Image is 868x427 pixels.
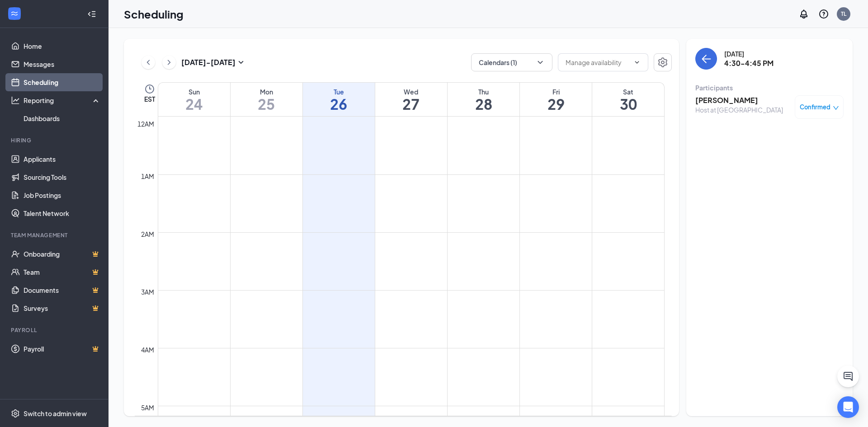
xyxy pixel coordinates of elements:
svg: Clock [144,84,155,94]
div: 4am [139,345,156,355]
a: Messages [24,55,101,73]
a: August 30, 2025 [592,83,664,116]
h1: 24 [158,96,230,112]
a: Applicants [24,150,101,168]
a: Job Postings [24,186,101,204]
svg: Settings [657,57,668,68]
svg: Analysis [11,96,20,105]
svg: SmallChevronDown [236,57,246,68]
div: 3am [139,287,156,297]
svg: ChevronDown [536,58,545,67]
svg: Collapse [87,9,96,19]
a: Scheduling [24,73,101,91]
button: Calendars (1)ChevronDown [471,53,552,71]
h1: 30 [592,96,664,112]
h1: 29 [520,96,592,112]
h1: Scheduling [124,6,184,22]
div: Wed [375,87,447,96]
a: August 29, 2025 [520,83,592,116]
a: August 24, 2025 [158,83,230,116]
a: DocumentsCrown [24,281,101,299]
input: Manage availability [566,57,630,67]
svg: WorkstreamLogo [10,9,19,18]
div: 1am [139,171,156,181]
div: Fri [520,87,592,96]
svg: ChevronDown [633,59,641,66]
a: August 26, 2025 [303,83,375,116]
div: Host at [GEOGRAPHIC_DATA] [695,105,783,114]
button: ChevronLeft [142,56,155,69]
svg: ChevronLeft [144,57,153,68]
span: EST [144,94,155,103]
div: 12am [136,119,156,129]
div: 5am [139,403,156,413]
a: August 28, 2025 [448,83,519,116]
span: down [833,105,839,111]
div: Sun [158,87,230,96]
h1: 26 [303,96,375,112]
div: Switch to admin view [24,409,87,418]
a: PayrollCrown [24,340,101,358]
a: Dashboards [24,109,101,127]
a: Sourcing Tools [24,168,101,186]
div: Tue [303,87,375,96]
div: Team Management [11,231,99,239]
div: Hiring [11,136,99,144]
div: Participants [695,83,844,92]
a: August 27, 2025 [375,83,447,116]
div: 2am [139,229,156,239]
h1: 25 [231,96,302,112]
svg: Settings [11,409,20,418]
button: back-button [695,48,717,70]
div: Thu [448,87,519,96]
svg: QuestionInfo [818,9,829,19]
button: ChatActive [837,366,859,387]
div: Mon [231,87,302,96]
a: SurveysCrown [24,299,101,317]
h1: 27 [375,96,447,112]
a: OnboardingCrown [24,245,101,263]
a: Home [24,37,101,55]
button: ChevronRight [162,56,176,69]
h3: 4:30-4:45 PM [724,58,774,68]
a: TeamCrown [24,263,101,281]
h3: [PERSON_NAME] [695,95,783,105]
div: [DATE] [724,49,774,58]
span: Confirmed [800,103,830,112]
svg: ChevronRight [165,57,174,68]
h3: [DATE] - [DATE] [181,57,236,67]
a: Talent Network [24,204,101,222]
h1: 28 [448,96,519,112]
div: TL [841,10,846,18]
button: Settings [654,53,672,71]
svg: ChatActive [843,371,854,382]
div: Open Intercom Messenger [837,396,859,418]
div: Sat [592,87,664,96]
a: August 25, 2025 [231,83,302,116]
div: Reporting [24,96,101,105]
svg: ArrowLeft [701,53,712,64]
svg: Notifications [798,9,809,19]
div: Payroll [11,326,99,334]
